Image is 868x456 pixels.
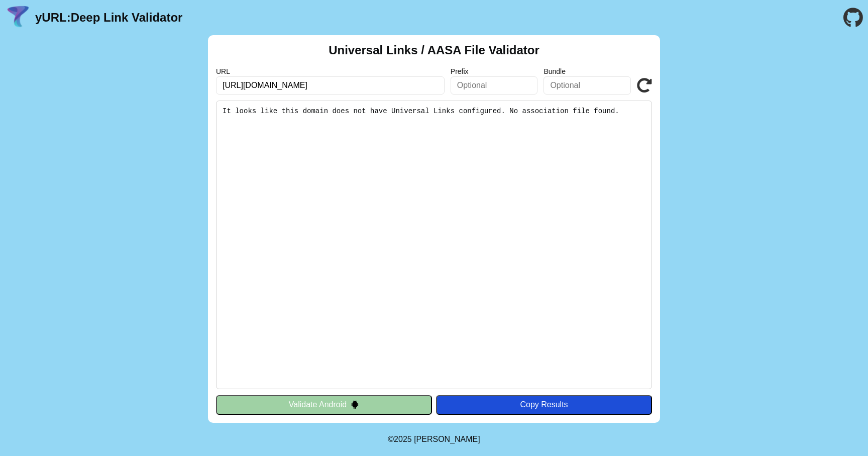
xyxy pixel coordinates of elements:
[436,395,652,414] button: Copy Results
[216,67,445,75] label: URL
[216,395,432,414] button: Validate Android
[414,435,480,443] a: Michael Ibragimchayev's Personal Site
[451,76,538,95] input: Optional
[388,423,480,456] footer: ©
[544,76,631,95] input: Optional
[451,67,538,75] label: Prefix
[216,101,652,389] pre: It looks like this domain does not have Universal Links configured. No association file found.
[329,43,539,57] h2: Universal Links / AASA File Validator
[351,400,359,409] img: droidIcon.svg
[544,67,631,75] label: Bundle
[35,11,182,25] a: yURL:Deep Link Validator
[394,435,412,443] span: 2025
[441,400,647,409] div: Copy Results
[216,76,445,95] input: Required
[5,5,31,31] img: yURL Logo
